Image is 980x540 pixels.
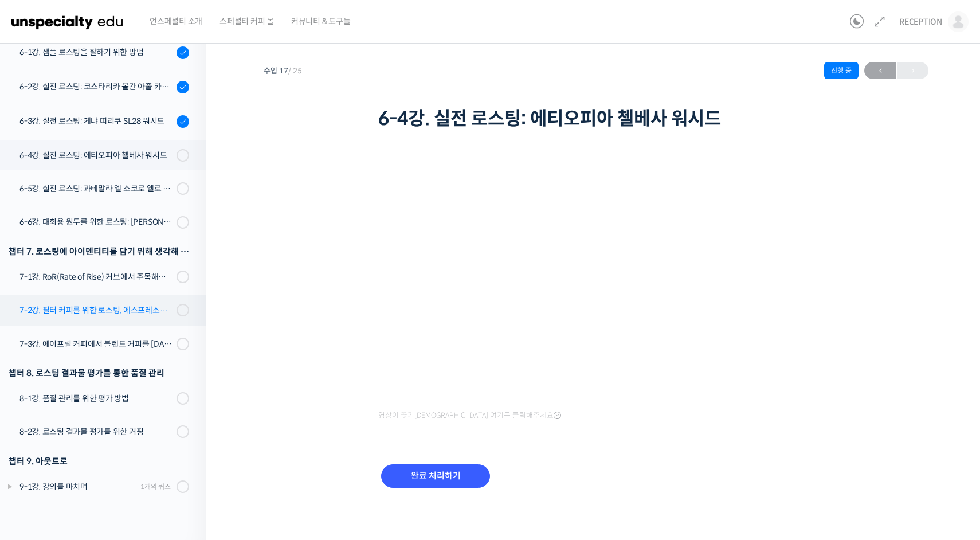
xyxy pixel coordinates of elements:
div: 1개의 퀴즈 [140,481,171,492]
a: ←이전 [864,62,896,79]
a: 대화 [76,363,148,392]
span: 영상이 끊기[DEMOGRAPHIC_DATA] 여기를 클릭해주세요 [378,411,561,420]
span: RECEPTION [899,17,942,27]
div: 6-4강. 실전 로스팅: 에티오피아 첼베사 워시드 [19,149,173,162]
div: 8-1강. 품질 관리를 위한 평가 방법 [19,392,173,405]
div: 6-5강. 실전 로스팅: 과테말라 엘 소코로 옐로 버번 워시드 [19,182,173,195]
a: 홈 [3,363,76,392]
div: 7-3강. 에이프릴 커피에서 블렌드 커피를 [DATE] 않는 이유 [19,338,173,350]
span: 수업 17 [264,67,302,75]
div: 7-1강. RoR(Rate of Rise) 커브에서 주목해야 할 포인트들 [19,271,173,283]
div: 6-3강. 실전 로스팅: 케냐 띠리쿠 SL28 워시드 [19,115,173,127]
input: 완료 처리하기 [381,464,490,488]
div: 챕터 7. 로스팅에 아이덴티티를 담기 위해 생각해 볼 만한 주제들 [9,244,189,259]
h1: 6-4강. 실전 로스팅: 에티오피아 첼베사 워시드 [378,108,814,130]
span: / 25 [288,66,302,76]
span: 설정 [177,381,191,390]
div: 챕터 8. 로스팅 결과물 평가를 통한 품질 관리 [9,365,189,381]
div: 8-2강. 로스팅 결과물 평가를 위한 커핑 [19,425,173,438]
div: 챕터 9. 아웃트로 [9,453,189,469]
span: 대화 [105,381,119,390]
div: 9-1강. 강의를 마치며 [19,480,137,493]
div: 6-6강. 대회용 원두를 위한 로스팅: [PERSON_NAME] [19,216,173,228]
span: 홈 [36,381,43,390]
div: 진행 중 [824,62,859,79]
div: 6-2강. 실전 로스팅: 코스타리카 볼칸 아줄 카투라 내추럴 [19,80,173,93]
span: ← [864,63,896,79]
div: 7-2강. 필터 커피를 위한 로스팅, 에스프레소를 위한 로스팅, 그리고 옴니 로스트 [19,304,173,316]
div: 6-1강. 샘플 로스팅을 잘하기 위한 방법 [19,46,173,58]
a: 설정 [148,363,220,392]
